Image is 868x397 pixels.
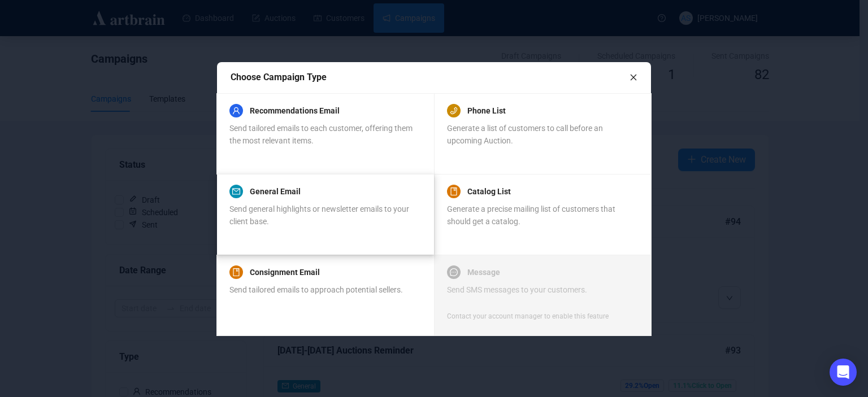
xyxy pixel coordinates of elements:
[229,285,403,294] span: Send tailored emails to approach potential sellers.
[250,185,301,198] a: General Email
[830,359,857,386] div: Open Intercom Messenger
[447,204,615,226] span: Generate a precise mailing list of customers that should get a catalog.
[450,268,458,276] span: message
[232,187,240,195] span: mail
[450,187,458,195] span: book
[250,104,340,117] a: Recommendations Email
[467,265,500,279] a: Message
[232,107,240,115] span: user
[447,124,603,145] span: Generate a list of customers to call before an upcoming Auction.
[232,268,240,276] span: book
[229,124,413,145] span: Send tailored emails to each customer, offering them the most relevant items.
[231,70,630,84] div: Choose Campaign Type
[250,265,320,279] a: Consignment Email
[447,285,587,294] span: Send SMS messages to your customers.
[229,204,409,226] span: Send general highlights or newsletter emails to your client base.
[447,311,609,322] div: Contact your account manager to enable this feature
[467,104,506,117] a: Phone List
[450,107,458,115] span: phone
[467,185,511,198] a: Catalog List
[630,73,637,81] span: close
